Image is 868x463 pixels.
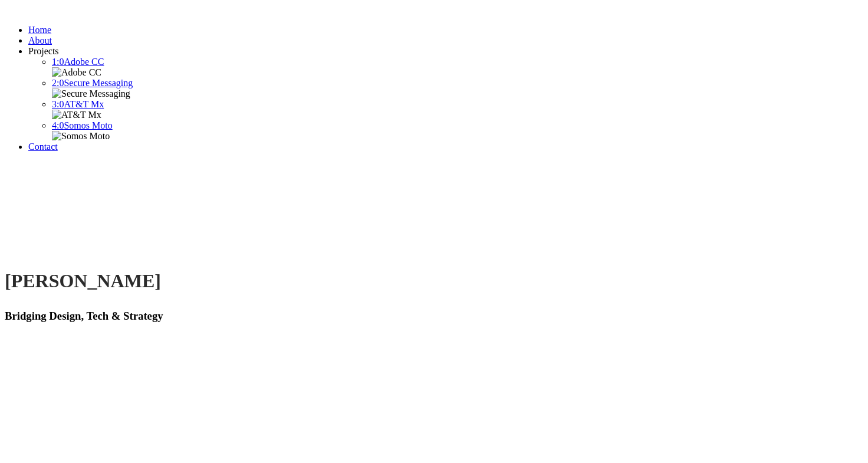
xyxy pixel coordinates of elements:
[5,310,863,323] h3: Bridging Design, Tech & Strategy
[52,99,104,109] a: 3:0AT&T Mx
[52,99,64,109] span: 3:0
[52,120,113,130] a: 4:0Somos Moto
[28,142,58,152] a: Contact
[5,270,863,292] h1: [PERSON_NAME]
[52,131,110,142] img: Somos Moto
[52,120,64,130] span: 4:0
[52,88,130,99] img: Secure Messaging
[52,78,64,88] span: 2:0
[52,57,64,67] span: 1:0
[52,110,101,120] img: AT&T Mx
[52,67,101,78] img: Adobe CC
[28,35,52,45] a: About
[28,46,59,56] span: Projects
[28,25,51,35] a: Home
[52,78,133,88] a: 2:0Secure Messaging
[52,57,104,67] a: 1:0Adobe CC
